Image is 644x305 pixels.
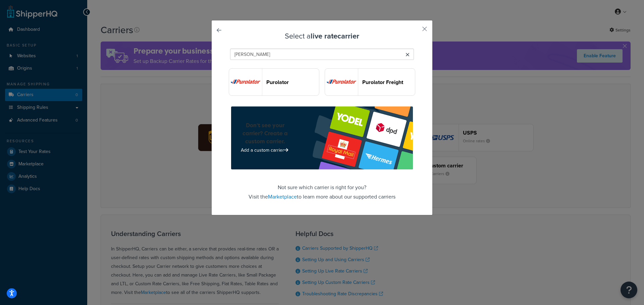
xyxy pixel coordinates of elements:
a: Add a custom carrier [241,147,289,154]
strong: live rate carrier [311,30,359,42]
a: Marketplace [268,193,297,201]
button: purolatorFreight logoPurolator Freight [325,68,415,96]
button: purolator logoPurolator [229,68,319,96]
h3: Select a [228,32,416,40]
header: Purolator [266,79,319,85]
footer: Not sure which carrier is right for you? Visit the to learn more about our supported carriers [228,106,416,202]
header: Purolator Freight [362,79,415,85]
img: purolator logo [229,69,262,95]
img: purolatorFreight logo [325,69,358,95]
h4: Don’t see your carrier? Create a custom carrier. [235,121,295,145]
input: Search Carriers [230,49,414,60]
span: Clear search query [406,50,411,60]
